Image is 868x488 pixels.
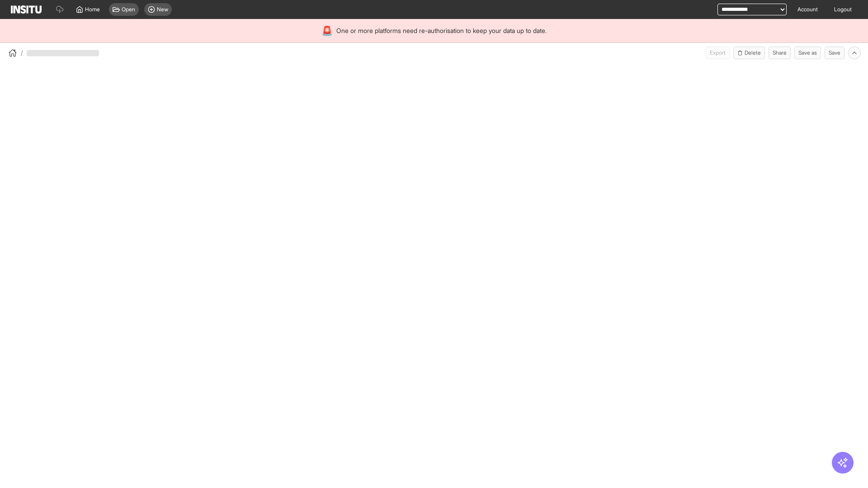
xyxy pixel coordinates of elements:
[825,47,844,59] button: Save
[122,6,135,13] span: Open
[769,47,791,59] button: Share
[85,6,100,13] span: Home
[706,47,730,59] span: Can currently only export from Insights reports.
[7,47,23,58] button: /
[336,26,547,35] span: One or more platforms need re-authorisation to keep your data up to date.
[321,24,333,37] div: 🚨
[157,6,168,13] span: New
[733,47,765,59] button: Delete
[706,47,730,59] button: Export
[21,48,23,57] span: /
[794,47,821,59] button: Save as
[11,5,42,14] img: Logo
